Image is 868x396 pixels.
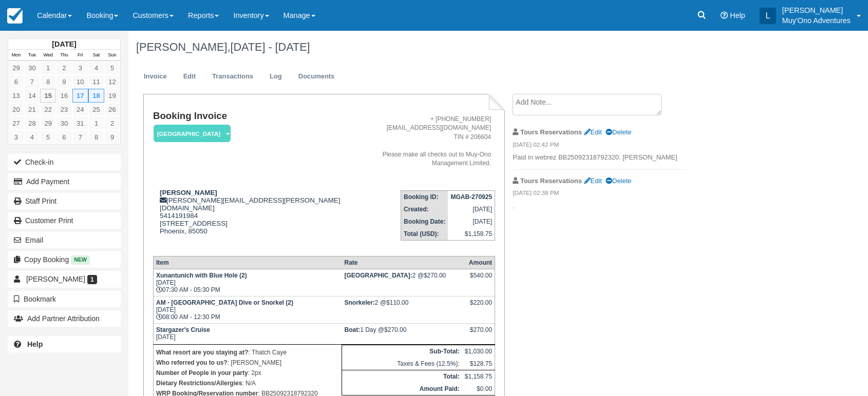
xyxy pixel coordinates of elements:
[584,177,602,185] a: Edit
[8,251,121,268] button: Copy Booking New
[156,359,228,366] strong: Who referred you to us?
[8,50,24,61] th: Mon
[8,154,121,170] button: Check-in
[153,269,342,296] td: [DATE] 07:30 AM - 05:30 PM
[153,256,342,269] th: Item
[24,50,40,61] th: Tue
[40,130,56,144] a: 5
[153,296,342,324] td: [DATE] 08:00 AM - 12:30 PM
[156,347,339,358] p: : Thatch Caye
[291,67,343,87] a: Documents
[351,115,491,168] address: + [PHONE_NUMBER] [EMAIL_ADDRESS][DOMAIN_NAME] TIN # 206604 Please make all checks out to Muy-Ono ...
[448,228,495,241] td: $1,158.75
[448,203,495,215] td: [DATE]
[520,128,582,136] strong: Tours Reservations
[520,177,582,185] strong: Tours Reservations
[72,75,88,89] a: 10
[513,153,686,163] p: Paid in webrez BB25092318792320. [PERSON_NAME]
[88,116,104,130] a: 1
[8,61,24,75] a: 29
[153,189,347,248] div: [PERSON_NAME][EMAIL_ADDRESS][PERSON_NAME][DOMAIN_NAME] 5414191984 [STREET_ADDRESS] Phoenix, 85050
[424,272,446,279] span: $270.00
[40,61,56,75] a: 1
[342,324,462,345] td: 1 Day @
[88,75,104,89] a: 11
[513,202,686,211] p: .
[448,215,495,228] td: [DATE]
[8,336,121,352] a: Help
[386,299,408,306] span: $110.00
[401,191,448,204] th: Booking ID:
[344,326,360,333] strong: Boat
[230,41,310,53] span: [DATE] - [DATE]
[465,272,492,287] div: $540.00
[104,50,120,61] th: Sun
[344,272,412,279] strong: Thatch Caye Resort
[40,116,56,130] a: 29
[136,67,175,87] a: Invoice
[88,103,104,116] a: 25
[104,116,120,130] a: 2
[40,89,56,103] a: 15
[72,89,88,103] a: 17
[88,61,104,75] a: 4
[24,75,40,89] a: 7
[384,326,406,333] span: $270.00
[342,256,462,269] th: Rate
[156,299,293,306] strong: AM - [GEOGRAPHIC_DATA] Dive or Snorkel (2)
[153,124,227,143] a: [GEOGRAPHIC_DATA]
[8,193,121,209] a: Staff Print
[342,269,462,296] td: 2 @
[8,212,121,229] a: Customer Print
[342,345,462,358] th: Sub-Total:
[606,177,631,185] a: Delete
[462,345,495,358] td: $1,030.00
[156,349,248,356] strong: What resort are you staying at?
[104,75,120,89] a: 12
[156,368,339,378] p: : 2px
[40,50,56,61] th: Wed
[176,67,203,87] a: Edit
[8,116,24,130] a: 27
[160,189,217,196] strong: [PERSON_NAME]
[465,299,492,314] div: $220.00
[136,41,772,53] h1: [PERSON_NAME],
[71,255,90,264] span: New
[56,61,72,75] a: 2
[24,130,40,144] a: 4
[40,75,56,89] a: 8
[465,326,492,342] div: $270.00
[24,116,40,130] a: 28
[56,50,72,61] th: Thu
[88,50,104,61] th: Sat
[88,130,104,144] a: 8
[204,67,261,87] a: Transactions
[56,116,72,130] a: 30
[344,299,374,306] strong: Snorkeler
[56,89,72,103] a: 16
[513,189,686,200] em: [DATE] 02:38 PM
[342,296,462,324] td: 2 @
[104,130,120,144] a: 9
[8,271,121,287] a: [PERSON_NAME] 1
[56,103,72,116] a: 23
[72,130,88,144] a: 7
[72,61,88,75] a: 3
[40,103,56,116] a: 22
[760,8,776,24] div: L
[606,128,631,136] a: Delete
[56,75,72,89] a: 9
[721,12,728,19] i: Help
[153,324,342,345] td: [DATE]
[401,215,448,228] th: Booking Date:
[156,369,248,377] strong: Number of People in your party
[104,61,120,75] a: 5
[462,383,495,396] td: $0.00
[72,50,88,61] th: Fri
[72,103,88,116] a: 24
[156,378,339,388] p: : N/A
[462,358,495,370] td: $128.75
[342,383,462,396] th: Amount Paid:
[8,173,121,190] button: Add Payment
[72,116,88,130] a: 31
